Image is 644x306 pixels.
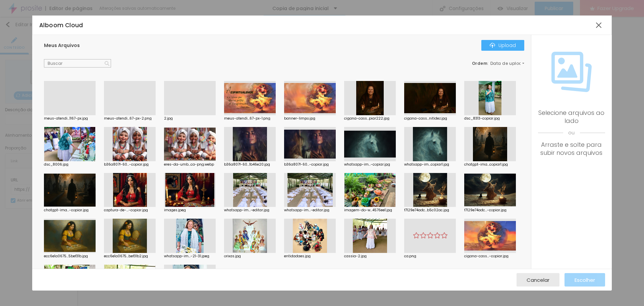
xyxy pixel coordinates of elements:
[464,255,516,258] div: cigana-cass...-copiar.jpg
[44,255,96,258] div: ecc6e1a0675...5bef31b.jpg
[344,117,396,120] div: cigana-cass...piar222.jpg
[164,209,216,212] div: images.jpeg
[344,163,396,166] div: whatsapp-im...-copiar.jpg
[344,209,396,212] div: imagem-do-w...4576ee1.jpg
[404,255,456,258] div: ca.png
[224,255,276,258] div: orixas.jpg
[404,209,456,212] div: f7129e74adc...b5c02ac.jpg
[490,43,495,48] img: Icone
[490,61,525,65] span: Data de upload
[344,255,396,258] div: cassia-2.jpg
[464,163,516,166] div: chatgpt-ima...copiar1.jpg
[164,117,216,120] div: 2.jpg
[464,117,516,120] div: dsc_8313-copiar.jpg
[104,163,156,166] div: b36a807f-60...-copiar.jpg
[164,255,216,258] div: whatsapp-im...-21-31.jpeg
[517,273,559,287] button: Cancelar
[404,163,456,166] div: whatsapp-im...copiar1.jpg
[44,163,96,166] div: dsc_8006.jpg
[472,61,524,65] div: :
[490,43,516,48] div: Upload
[284,209,336,212] div: whatsapp-im...-editar.jpg
[284,163,336,166] div: b36a807f-60...-copiar.jpg
[538,109,605,157] div: Selecione arquivos ao lado Arraste e solte para subir novos arquivos
[224,209,276,212] div: whatsapp-im...-editar.jpg
[44,117,96,120] div: meus-atendi...1167-px.jpg
[284,255,336,258] div: entidadaes.jpg
[284,117,336,120] div: banner-limpo.jpg
[104,209,156,212] div: captura-de-...-copiar.jpg
[551,52,592,92] img: Icone
[575,277,595,283] span: Escolher
[105,61,109,66] img: Icone
[44,59,111,68] input: Buscar
[538,125,605,141] span: ou
[527,277,549,283] span: Cancelar
[164,163,216,166] div: eres-da-umb...ca-png.webp
[481,40,524,51] button: IconeUpload
[404,117,456,120] div: cigana-cass...nitidez.jpg
[224,163,276,166] div: b36a807f-60...1b46e20.jpg
[224,117,276,120] div: meus-atendi...67-px-1.png
[104,255,156,258] div: ecc6e1a0675...bef31b2.jpg
[44,209,96,212] div: chatgpt-ima...-copiar.jpg
[44,42,80,49] span: Meus Arquivos
[464,209,516,212] div: f7129e74adc...-copiar.jpg
[39,21,83,29] span: Alboom Cloud
[104,117,156,120] div: meus-atendi...67-px-2.png
[472,60,488,66] span: Ordem
[565,273,605,287] button: Escolher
